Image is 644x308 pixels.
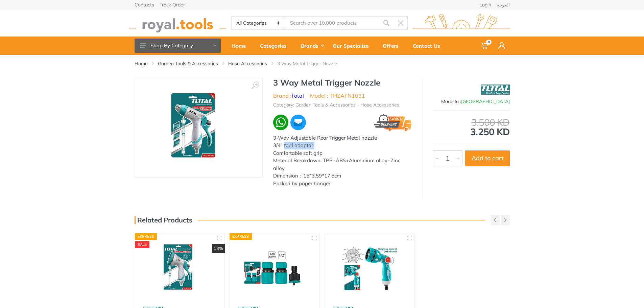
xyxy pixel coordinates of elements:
[328,37,378,55] a: Our Specialize
[212,244,225,253] div: 13%
[374,114,412,131] img: express.png
[230,233,252,240] div: Express
[141,239,219,297] img: Royal Tools - 10 Pattern Metal Trigger Nozzle
[461,98,510,104] span: [GEOGRAPHIC_DATA]
[227,39,255,53] div: Home
[236,239,313,297] img: Royal Tools - 3 pcs Hose quick connectors set
[227,37,255,55] a: Home
[273,101,399,109] li: Category: Garden Tools & Accessories - Hose Accessories
[255,39,296,53] div: Categories
[129,14,226,32] img: royal.tools Logo
[476,37,494,55] a: 0
[433,118,510,127] div: 3.500 KD
[378,37,408,55] a: Offers
[158,60,218,67] a: Garden Tools & Accessories
[296,39,328,53] div: Brands
[408,39,450,53] div: Contact Us
[277,60,347,67] li: 3 Way Metal Trigger Nozzle
[433,98,510,105] div: Made In :
[284,16,379,30] input: Site search
[465,150,510,166] button: Add to cart
[273,92,304,100] li: Brand :
[232,17,285,29] select: Category
[135,39,221,53] button: Shop By Category
[160,2,185,7] a: Track Order
[255,37,296,55] a: Categories
[135,60,148,67] a: Home
[273,78,412,88] h1: 3 Way Metal Trigger Nozzle
[479,2,491,7] a: Login
[291,92,304,99] a: Total
[158,85,239,170] img: Royal Tools - 3 Way Metal Trigger Nozzle
[413,14,510,32] img: royal.tools Logo
[328,39,378,53] div: Our Specialize
[378,39,408,53] div: Offers
[135,241,150,248] div: SALE
[481,81,510,98] img: Total
[273,115,289,130] img: wa.webp
[486,40,492,45] span: 0
[433,118,510,137] div: 3.250 KD
[497,2,510,7] a: العربية
[290,114,307,131] img: ma.webp
[273,134,412,188] div: 3-Way Adjustable Rear Trigger Metal nozzle 3/4" tool adaptor Comfortable soft grip Meterial Break...
[135,2,154,7] a: Contacts
[408,37,450,55] a: Contact Us
[135,216,192,224] h3: Related Products
[135,60,510,67] nav: breadcrumb
[135,233,157,240] div: Express
[310,92,365,100] li: Model : THZATN1031
[228,60,267,67] a: Hose Accessories
[331,239,408,297] img: Royal Tools - Plastic trigger nozzle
